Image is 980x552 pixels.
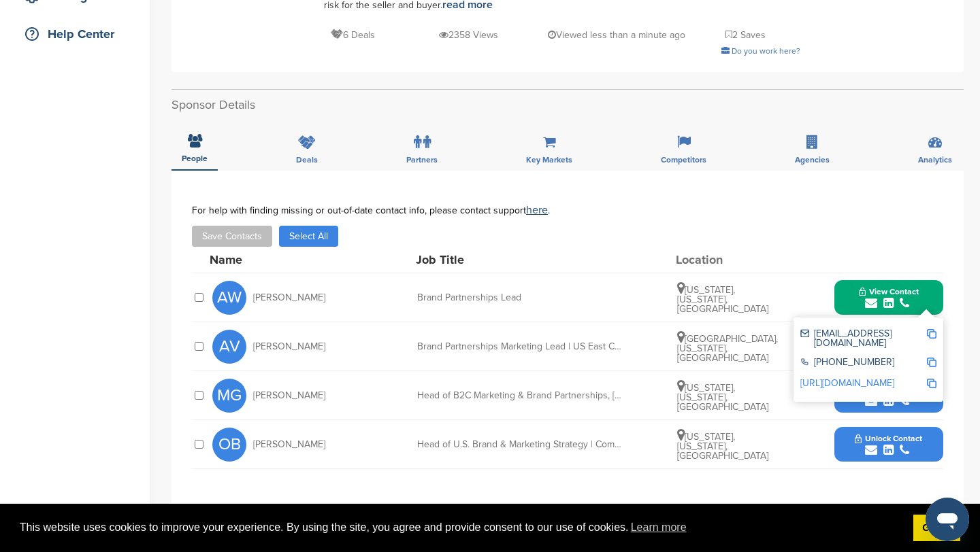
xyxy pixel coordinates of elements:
[676,254,778,266] div: Location
[417,342,621,351] div: Brand Partnerships Marketing Lead | US East Coast Mid-Market
[913,515,960,542] a: dismiss cookie message
[677,333,778,364] span: [GEOGRAPHIC_DATA], [US_STATE], [GEOGRAPHIC_DATA]
[279,226,338,247] button: Select All
[212,428,246,462] span: OB
[800,329,926,348] div: [EMAIL_ADDRESS][DOMAIN_NAME]
[725,27,766,44] p: 2 Saves
[800,358,926,369] div: [PHONE_NUMBER]
[331,27,375,44] p: 6 Deals
[171,96,964,114] h2: Sponsor Details
[406,156,438,164] span: Partners
[800,377,894,389] a: [URL][DOMAIN_NAME]
[795,156,830,164] span: Agencies
[927,329,936,339] img: Copy
[721,46,800,56] a: Do you work here?
[212,379,246,413] span: MG
[629,517,689,538] a: learn more about cookies
[210,254,359,266] div: Name
[677,284,768,315] span: [US_STATE], [US_STATE], [GEOGRAPHIC_DATA]
[253,342,325,351] span: [PERSON_NAME]
[677,431,768,462] span: [US_STATE], [US_STATE], [GEOGRAPHIC_DATA]
[526,203,548,217] a: here
[417,440,621,449] div: Head of U.S. Brand & Marketing Strategy | Competence Lead
[838,424,938,465] button: Unlock Contact
[548,27,685,44] p: Viewed less than a minute ago
[526,156,572,164] span: Key Markets
[927,358,936,367] img: Copy
[192,205,943,215] div: For help with finding missing or out-of-date contact info, please contact support .
[927,379,936,388] img: Copy
[677,382,768,413] span: [US_STATE], [US_STATE], [GEOGRAPHIC_DATA]
[253,391,325,400] span: [PERSON_NAME]
[918,156,952,164] span: Analytics
[859,287,919,296] span: View Contact
[296,156,318,164] span: Deals
[212,330,246,364] span: AV
[182,154,208,162] span: People
[212,281,246,315] span: AW
[417,391,621,400] div: Head of B2C Marketing & Brand Partnerships, [GEOGRAPHIC_DATA]
[20,22,136,46] div: Help Center
[192,226,272,247] button: Save Contacts
[843,277,935,318] button: View Contact
[20,517,902,538] span: This website uses cookies to improve your experience. By using the site, you agree and provide co...
[439,27,498,44] p: 2358 Views
[661,156,706,164] span: Competitors
[732,46,800,56] span: Do you work here?
[416,254,620,266] div: Job Title
[855,434,922,443] span: Unlock Contact
[253,293,325,303] span: [PERSON_NAME]
[14,18,136,50] a: Help Center
[926,498,969,541] iframe: Button to launch messaging window
[417,293,621,303] div: Brand Partnerships Lead
[253,440,325,449] span: [PERSON_NAME]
